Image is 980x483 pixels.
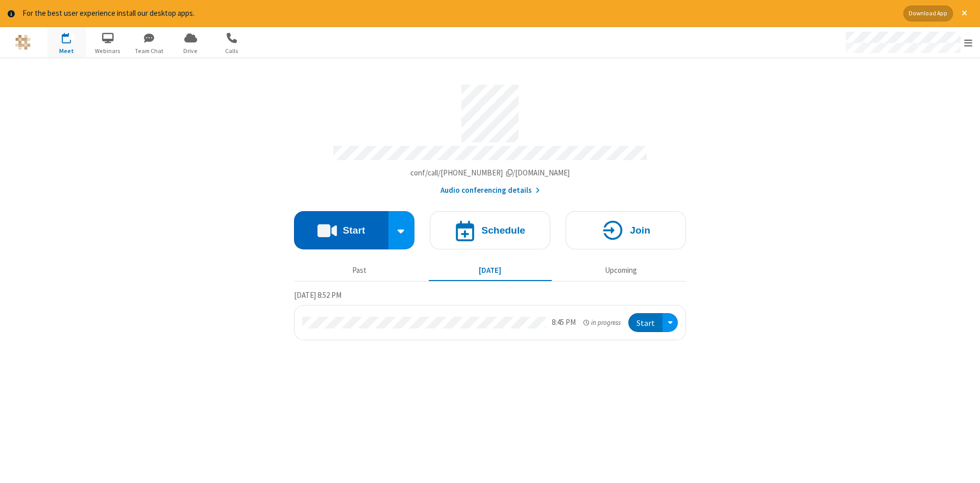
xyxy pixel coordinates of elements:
[294,289,686,340] section: Today's Meetings
[388,211,415,249] div: Start conference options
[89,46,127,56] span: Webinars
[630,225,650,235] h4: Join
[663,313,678,332] div: Open menu
[583,318,621,327] em: in progress
[429,261,552,281] button: [DATE]
[298,261,421,281] button: Past
[69,33,76,40] div: 1
[552,317,576,328] div: 8:45 PM
[213,46,251,56] span: Calls
[836,27,980,58] div: Open menu
[47,46,86,56] span: Meet
[410,167,570,179] button: Copy my meeting room linkCopy my meeting room link
[481,225,525,235] h4: Schedule
[957,6,972,21] button: Close alert
[22,8,896,19] div: For the best user experience install our desktop apps.
[430,211,550,249] button: Schedule
[903,6,953,21] button: Download App
[4,27,42,58] button: Logo
[294,290,341,300] span: [DATE] 8:52 PM
[130,46,168,56] span: Team Chat
[440,185,540,196] button: Audio conferencing details
[628,313,663,332] button: Start
[566,211,686,249] button: Join
[342,225,365,235] h4: Start
[410,168,570,177] span: Copy my meeting room link
[559,261,682,281] button: Upcoming
[294,211,388,249] button: Start
[294,77,686,196] section: Account details
[171,46,210,56] span: Drive
[15,35,31,50] img: QA Selenium DO NOT DELETE OR CHANGE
